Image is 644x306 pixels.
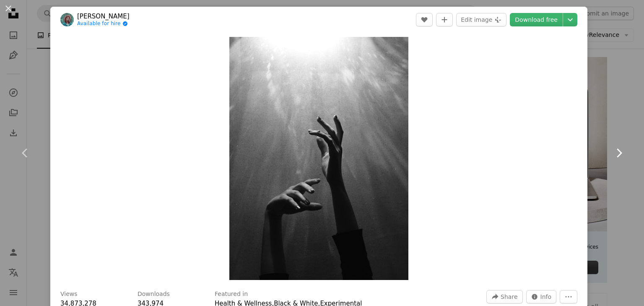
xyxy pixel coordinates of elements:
span: Info [540,290,552,303]
button: Add to Collection [436,13,453,26]
a: Download free [510,13,563,26]
button: Zoom in on this image [229,37,408,280]
a: Next [594,113,644,193]
h3: Views [60,290,78,298]
h3: Featured in [215,290,248,298]
h3: Downloads [138,290,170,298]
button: Like [416,13,433,26]
button: Edit image [456,13,506,26]
a: [PERSON_NAME] [77,12,130,21]
button: Stats about this image [526,290,557,303]
img: Go to Nahid Hatami's profile [60,13,74,26]
button: More Actions [560,290,577,303]
span: Share [501,290,517,303]
button: Choose download size [563,13,577,26]
img: person raising both hands [229,37,408,280]
button: Share this image [486,290,522,303]
a: Available for hire [77,21,130,27]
